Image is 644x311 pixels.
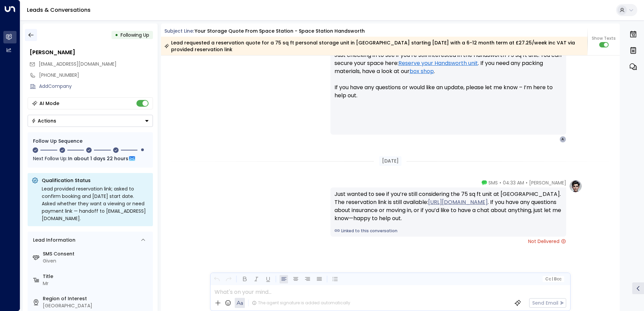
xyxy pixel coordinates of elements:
div: Follow Up Sequence [33,138,148,145]
div: Next Follow Up: [33,155,148,162]
div: Lead Information [31,237,75,244]
span: Following Up [121,32,149,38]
button: Redo [224,275,233,283]
p: Qualification Status [42,177,149,184]
div: [DATE] [379,156,401,166]
div: Mr [43,280,150,287]
label: Region of Interest [43,295,150,302]
div: AddCompany [39,83,153,90]
label: Title [43,273,150,280]
span: Subject Line: [164,28,194,34]
p: Hi [PERSON_NAME], Just checking in to see if you’re still interested in the Handsworth 75 sq ft u... [334,35,562,108]
span: 04:33 AM [503,179,524,186]
button: Undo [213,275,221,283]
button: Cc|Bcc [542,276,564,282]
a: Reserve your Handsworth unit [398,59,478,67]
label: SMS Consent [43,250,150,257]
div: • [115,29,118,41]
div: Lead requested a reservation quote for a 75 sq ft personal storage unit in [GEOGRAPHIC_DATA] star... [164,39,584,53]
div: [PHONE_NUMBER] [39,72,153,79]
span: • [526,179,527,186]
span: Show Texts [592,35,616,41]
div: [GEOGRAPHIC_DATA] [43,302,150,309]
a: box shop [410,67,434,75]
div: Button group with a nested menu [28,115,153,127]
div: Given [43,257,150,265]
span: Cc Bcc [545,277,561,281]
div: AI Mode [39,100,59,107]
div: The agent signature is added automatically [252,300,350,306]
span: alimunawar0754@gmail.com [39,61,117,68]
div: Your storage quote from Space Station - Space Station Handsworth [195,28,365,35]
div: A [559,136,566,143]
div: Just wanted to see if you’re still considering the 75 sq ft unit at [GEOGRAPHIC_DATA]. The reserv... [334,190,562,222]
button: Actions [28,115,153,127]
a: Leads & Conversations [27,6,91,14]
a: [URL][DOMAIN_NAME] [428,198,488,206]
div: [PERSON_NAME] [30,48,153,57]
span: | [552,277,553,281]
span: Not Delivered [528,238,566,245]
span: [EMAIL_ADDRESS][DOMAIN_NAME] [39,61,117,67]
div: Lead provided reservation link; asked to confirm booking and [DATE] start date. Asked whether the... [42,185,149,222]
span: In about 1 days 22 hours [68,155,128,162]
span: SMS [488,179,498,186]
span: [PERSON_NAME] [529,179,566,186]
img: profile-logo.png [569,179,582,193]
div: Actions [31,118,56,124]
span: • [500,179,501,186]
a: Linked to this conversation [334,228,562,234]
